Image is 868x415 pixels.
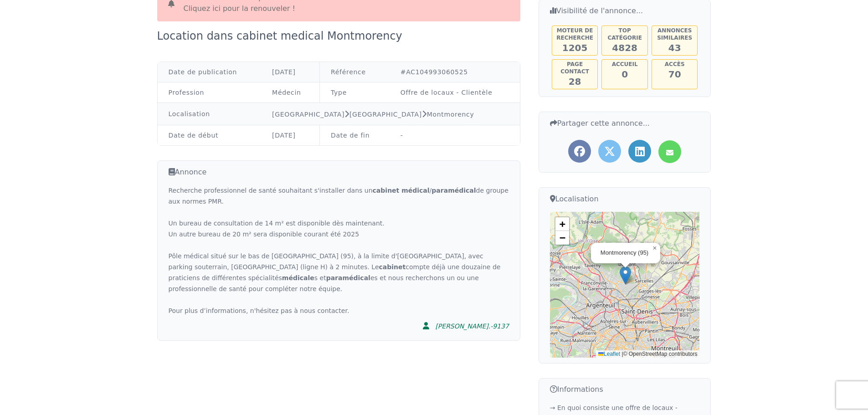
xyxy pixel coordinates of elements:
span: 70 [668,69,681,80]
div: Montmorency (95) [601,249,649,257]
h5: Moteur de recherche [553,27,597,41]
td: [DATE] [261,125,319,146]
h5: Page contact [553,61,597,75]
strong: cabinet médical [373,187,430,194]
h3: Annonce [169,166,509,178]
td: [DATE] [261,62,319,82]
a: Partager l'annonce par mail [658,140,681,163]
h5: Accès [653,61,697,68]
strong: paramédical [326,274,370,282]
div: [PERSON_NAME].-9137 [435,322,508,331]
h3: Visibilité de l'annonce... [550,5,700,16]
a: Partager l'annonce sur LinkedIn [628,140,651,163]
span: 4828 [612,42,637,53]
div: Location dans cabinet medical Montmorency [157,29,408,43]
a: Montmorency [427,111,474,118]
h5: Top catégorie [603,27,647,41]
a: Médecin [272,89,301,96]
h3: Localisation [550,193,700,205]
td: Profession [158,82,262,103]
strong: médicale [282,274,314,282]
a: Partager l'annonce sur Facebook [568,140,591,163]
a: Offre de locaux - Clientèle [401,89,493,96]
div: Recherche professionnel de santé souhaitant s'installer dans un / de groupe aux normes PMR. Un bu... [169,185,509,316]
h5: Annonces similaires [653,27,697,41]
div: © OpenStreetMap contributors [596,350,699,358]
img: Marker [620,266,631,285]
td: Localisation [158,103,262,125]
strong: cabinet [379,263,406,271]
td: Type [319,82,389,103]
a: Leaflet [598,351,620,357]
td: Référence [319,62,389,82]
td: Date de publication [158,62,262,82]
a: Zoom out [555,231,569,245]
span: 28 [569,76,581,87]
span: 0 [621,69,628,80]
h3: Partager cette annonce... [550,118,700,129]
td: Date de fin [319,125,389,146]
td: #AC104993060525 [390,62,520,82]
a: Zoom in [555,217,569,231]
span: × [652,244,657,252]
a: Cliquez ici pour la renouveler ! [184,4,295,13]
span: + [560,218,565,230]
a: [GEOGRAPHIC_DATA] [349,111,422,118]
h5: Accueil [603,61,647,68]
a: [PERSON_NAME].-9137 [417,316,508,335]
td: - [390,125,520,146]
span: − [560,232,565,243]
span: | [621,351,623,357]
a: Close popup [649,243,660,254]
td: Date de début [158,125,262,146]
strong: paramédical [431,187,476,194]
a: [GEOGRAPHIC_DATA] [272,111,344,118]
a: Partager l'annonce sur Twitter [598,140,621,163]
span: 1205 [562,42,588,53]
span: 43 [668,42,681,53]
h3: Informations [550,384,700,395]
